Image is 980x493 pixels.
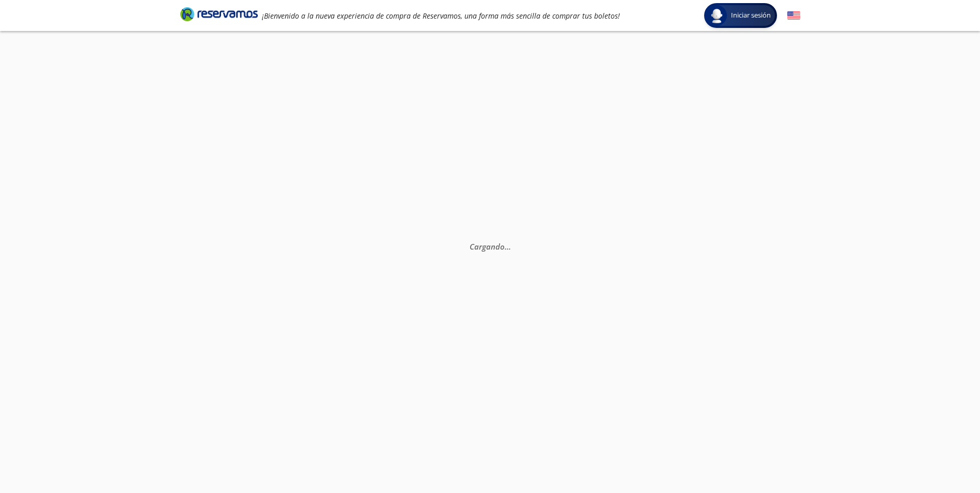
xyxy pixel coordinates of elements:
[727,10,775,21] span: Iniciar sesión
[509,241,511,252] span: .
[180,6,258,25] a: Brand Logo
[787,9,800,22] button: English
[507,241,509,252] span: .
[470,241,511,252] em: Cargando
[505,241,507,252] span: .
[180,6,258,22] i: Brand Logo
[262,11,620,21] em: ¡Bienvenido a la nueva experiencia de compra de Reservamos, una forma más sencilla de comprar tus...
